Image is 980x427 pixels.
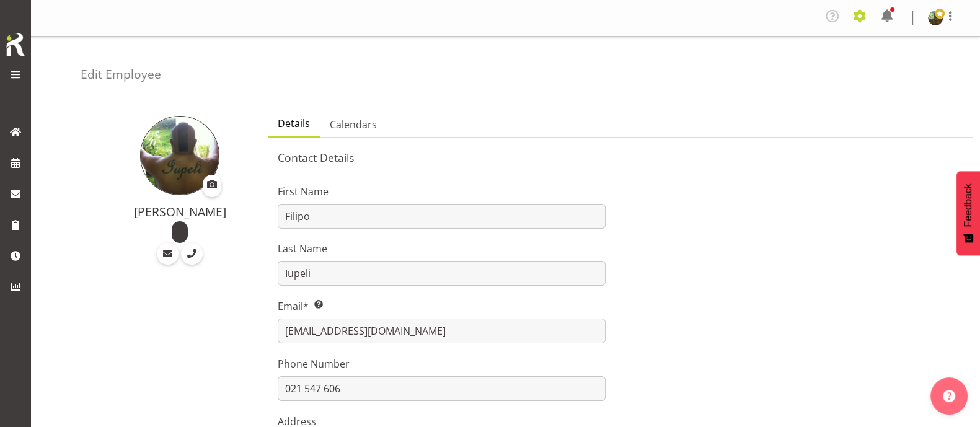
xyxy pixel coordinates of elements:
img: help-xxl-2.png [943,390,955,402]
label: First Name [278,184,605,199]
input: Phone Number [278,376,605,401]
a: Email Employee [157,243,179,265]
a: Call Employee [181,243,203,265]
span: Details [278,116,310,131]
input: First Name [278,204,605,229]
input: Last Name [278,261,605,286]
label: Email* [278,299,605,314]
img: Rosterit icon logo [3,31,28,58]
input: Email Address [278,319,605,343]
span: Calendars [330,117,377,132]
span: Feedback [963,183,974,227]
h4: Edit Employee [81,68,161,81]
button: Feedback - Show survey [956,171,980,255]
img: filipo-iupelid4dee51ae661687a442d92e36fb44151.png [928,11,943,25]
label: Phone Number [278,356,605,371]
img: filipo-iupelid4dee51ae661687a442d92e36fb44151.png [140,116,219,195]
h4: [PERSON_NAME] [107,205,253,219]
label: Last Name [278,241,605,256]
h5: Contact Details [278,151,963,164]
